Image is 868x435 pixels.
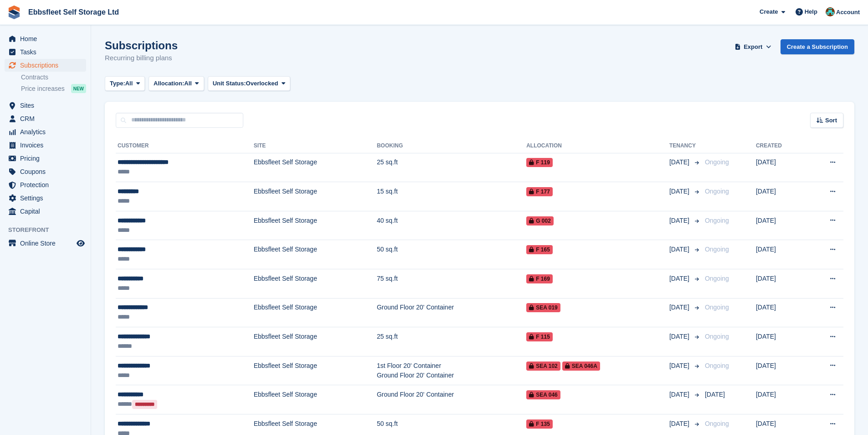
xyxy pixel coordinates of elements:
span: F 115 [526,332,553,341]
button: Allocation: All [149,76,204,91]
span: [DATE] [669,419,691,429]
span: F 135 [526,419,553,429]
span: Ongoing [705,333,729,340]
th: Booking [377,139,526,153]
span: SEA 102 [526,362,560,371]
a: menu [5,112,86,125]
td: Ebbsfleet Self Storage [254,240,377,269]
button: Type: All [105,76,145,91]
span: [DATE] [669,187,691,196]
td: 1st Floor 20' Container Ground Floor 20' Container [377,356,526,385]
p: Recurring billing plans [105,53,178,63]
span: [DATE] [669,332,691,341]
button: Unit Status: Overlocked [208,76,291,91]
span: Export [744,42,762,52]
span: Ongoing [705,246,729,253]
span: Storefront [8,225,91,235]
a: menu [5,152,86,165]
span: Capital [20,205,75,218]
td: Ground Floor 20' Container [377,385,526,414]
td: 15 sq.ft [377,182,526,211]
td: 25 sq.ft [377,327,526,356]
span: Protection [20,178,75,191]
td: [DATE] [756,298,806,327]
a: menu [5,178,86,191]
td: Ebbsfleet Self Storage [254,153,377,182]
span: Allocation: [154,79,184,88]
span: Unit Status: [213,79,246,88]
span: Online Store [20,237,75,250]
a: Ebbsfleet Self Storage Ltd [25,5,123,20]
td: 50 sq.ft [377,240,526,269]
span: [DATE] [669,157,691,167]
span: G 002 [526,216,554,225]
span: Settings [20,192,75,204]
a: menu [5,192,86,204]
span: Coupons [20,165,75,178]
a: Preview store [75,238,86,249]
a: menu [5,139,86,152]
img: stora-icon-8386f47178a22dfd0bd8f6a31ec36ba5ce8667c1dd55bd0f319d3a0aa187defe.svg [7,5,21,19]
span: Help [805,7,817,16]
a: menu [5,99,86,112]
span: F 169 [526,274,553,283]
span: F 119 [526,158,553,167]
button: Export [733,39,773,54]
span: Ongoing [705,275,729,282]
span: Create [760,7,778,16]
td: Ground Floor 20' Container [377,298,526,327]
a: Price increases NEW [21,84,86,94]
span: SEA 046 [526,390,560,399]
span: CRM [20,112,75,125]
span: Price increases [21,84,65,93]
span: Sort [825,116,837,125]
img: George Spring [826,7,835,16]
span: Ongoing [705,420,729,427]
span: Tasks [20,46,75,58]
td: Ebbsfleet Self Storage [254,298,377,327]
span: [DATE] [669,245,691,254]
th: Created [756,139,806,153]
td: Ebbsfleet Self Storage [254,356,377,385]
td: [DATE] [756,356,806,385]
span: Invoices [20,139,75,152]
span: Account [836,8,860,17]
span: SEA 046A [562,362,600,371]
span: [DATE] [669,303,691,312]
a: menu [5,205,86,218]
span: F 165 [526,245,553,254]
span: Ongoing [705,217,729,224]
th: Customer [116,139,254,153]
th: Tenancy [669,139,701,153]
td: 75 sq.ft [377,269,526,299]
a: menu [5,46,86,58]
span: Overlocked [246,79,278,88]
a: menu [5,165,86,178]
span: [DATE] [669,390,691,399]
td: [DATE] [756,385,806,414]
td: Ebbsfleet Self Storage [254,385,377,414]
span: Home [20,32,75,45]
a: Contracts [21,73,86,82]
span: Ongoing [705,158,729,166]
span: Analytics [20,126,75,138]
td: Ebbsfleet Self Storage [254,269,377,299]
span: Ongoing [705,362,729,369]
td: [DATE] [756,269,806,299]
span: All [125,79,133,88]
span: Pricing [20,152,75,165]
td: [DATE] [756,153,806,182]
h1: Subscriptions [105,39,178,52]
span: Subscriptions [20,59,75,72]
span: SEA 019 [526,303,560,312]
span: Type: [110,79,125,88]
td: Ebbsfleet Self Storage [254,211,377,240]
div: NEW [71,84,86,93]
a: menu [5,237,86,250]
td: 25 sq.ft [377,153,526,182]
span: [DATE] [705,391,725,398]
span: [DATE] [669,274,691,283]
td: Ebbsfleet Self Storage [254,182,377,211]
span: [DATE] [669,216,691,225]
span: F 177 [526,187,553,196]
